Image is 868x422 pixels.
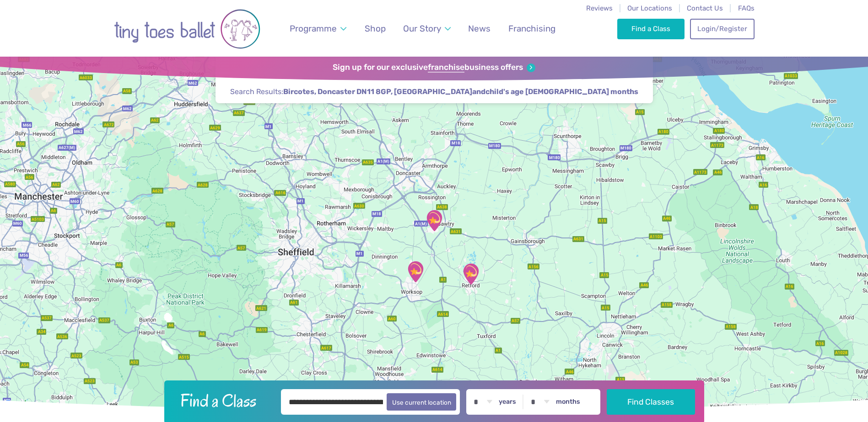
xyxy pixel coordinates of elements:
span: Our Story [403,23,441,34]
span: News [468,23,491,34]
button: Find Classes [607,389,695,415]
span: Bircotes, Doncaster DN11 8GP, [GEOGRAPHIC_DATA] [283,87,472,97]
strong: and [283,87,638,96]
img: Google [2,398,32,410]
div: Harworth and Bircotes Town Hall [423,209,446,232]
button: Use current location [387,393,457,411]
label: years [499,398,516,406]
a: News [464,18,495,39]
img: tiny toes ballet [114,6,260,52]
a: FAQs [738,4,755,12]
span: Franchising [508,23,555,34]
h2: Find a Class [173,389,275,412]
a: Our Locations [627,4,672,12]
a: Reviews [586,4,613,12]
a: Login/Register [690,19,754,39]
span: Programme [290,23,337,34]
strong: franchise [428,63,464,73]
a: Our Story [399,18,455,39]
a: Contact Us [687,4,723,12]
a: Programme [285,18,350,39]
a: Sign up for our exclusivefranchisebusiness offers [333,63,535,73]
span: Shop [365,23,386,34]
a: Find a Class [617,19,685,39]
a: Open this area in Google Maps (opens a new window) [2,398,32,410]
div: Westhill Community Centre [459,263,482,285]
div: Christ Church [404,260,427,283]
a: Shop [360,18,390,39]
label: months [556,398,580,406]
a: Franchising [504,18,560,39]
span: child's age [DEMOGRAPHIC_DATA] months [485,87,638,97]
